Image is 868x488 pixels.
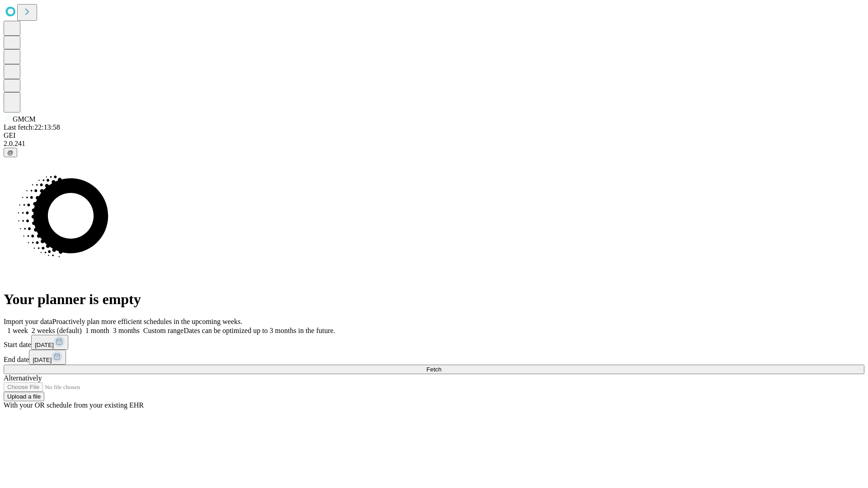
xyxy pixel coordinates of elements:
[29,350,66,365] button: [DATE]
[52,318,242,325] span: Proactively plan more efficient schedules in the upcoming weeks.
[31,335,68,350] button: [DATE]
[85,327,109,334] span: 1 month
[4,131,864,140] div: GEI
[113,327,140,334] span: 3 months
[7,327,28,334] span: 1 week
[4,148,17,157] button: @
[143,327,184,334] span: Custom range
[4,401,144,409] span: With your OR schedule from your existing EHR
[4,392,44,401] button: Upload a file
[4,350,864,365] div: End date
[4,123,60,131] span: Last fetch: 22:13:58
[32,327,82,334] span: 2 weeks (default)
[426,366,441,373] span: Fetch
[4,140,864,148] div: 2.0.241
[13,115,36,123] span: GMCM
[184,327,335,334] span: Dates can be optimized up to 3 months in the future.
[7,149,14,156] span: @
[4,374,42,382] span: Alternatively
[4,365,864,374] button: Fetch
[33,357,52,363] span: [DATE]
[35,342,54,348] span: [DATE]
[4,291,864,308] h1: Your planner is empty
[4,335,864,350] div: Start date
[4,318,52,325] span: Import your data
